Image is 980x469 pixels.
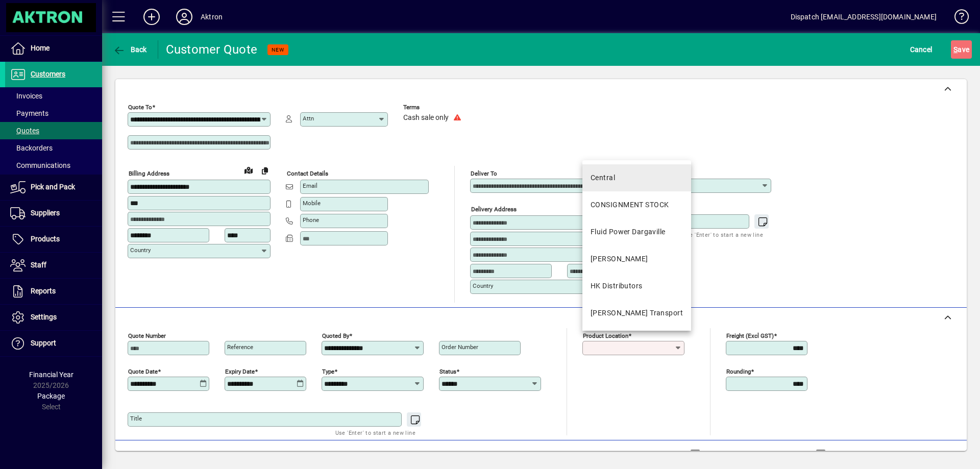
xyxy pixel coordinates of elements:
[5,157,102,174] a: Communications
[403,114,449,122] span: Cash sale only
[5,122,102,139] a: Quotes
[227,343,253,351] mat-label: Reference
[31,70,65,78] span: Customers
[471,170,497,177] mat-label: Deliver To
[31,313,57,321] span: Settings
[128,104,152,111] mat-label: Quote To
[31,261,46,269] span: Staff
[10,92,42,100] span: Invoices
[31,339,56,347] span: Support
[582,191,691,218] mat-option: CONSIGNMENT STOCK
[166,41,258,58] div: Customer Quote
[303,115,314,122] mat-label: Attn
[257,162,273,179] button: Copy to Delivery address
[135,8,168,26] button: Add
[303,216,319,224] mat-label: Phone
[910,41,933,58] span: Cancel
[583,332,628,339] mat-label: Product location
[128,332,166,339] mat-label: Quote number
[442,343,478,351] mat-label: Order number
[10,109,48,117] span: Payments
[726,332,774,339] mat-label: Freight (excl GST)
[591,227,666,237] div: Fluid Power Dargaville
[683,229,763,240] mat-hint: Use 'Enter' to start a new line
[582,273,691,300] mat-option: HK Distributors
[953,41,969,58] span: ave
[37,392,65,400] span: Package
[5,175,102,200] a: Pick and Pack
[892,445,944,463] button: Product
[582,245,691,273] mat-option: HAMILTON
[5,87,102,105] a: Invoices
[31,287,56,295] span: Reports
[128,367,158,375] mat-label: Quote date
[29,371,73,379] span: Financial Year
[303,182,317,189] mat-label: Email
[5,227,102,252] a: Products
[612,445,672,463] button: Product History
[130,415,142,422] mat-label: Title
[5,139,102,157] a: Backorders
[31,183,75,191] span: Pick and Pack
[908,40,935,59] button: Cancel
[403,104,464,111] span: Terms
[582,164,691,191] mat-option: Central
[110,40,150,59] button: Back
[303,200,321,207] mat-label: Mobile
[335,427,415,438] mat-hint: Use 'Enter' to start a new line
[130,246,151,254] mat-label: Country
[616,446,668,462] span: Product History
[5,105,102,122] a: Payments
[897,446,939,462] span: Product
[439,367,456,375] mat-label: Status
[322,332,349,339] mat-label: Quoted by
[5,253,102,278] a: Staff
[31,235,60,243] span: Products
[5,279,102,304] a: Reports
[591,254,648,264] div: [PERSON_NAME]
[582,218,691,245] mat-option: Fluid Power Dargaville
[591,172,615,183] div: Central
[102,40,158,59] app-page-header-button: Back
[31,44,50,52] span: Home
[5,201,102,226] a: Suppliers
[591,308,683,318] div: [PERSON_NAME] Transport
[828,449,887,459] label: Show Cost/Profit
[10,144,53,152] span: Backorders
[5,36,102,61] a: Home
[591,281,643,291] div: HK Distributors
[791,9,937,25] div: Dispatch [EMAIL_ADDRESS][DOMAIN_NAME]
[726,367,751,375] mat-label: Rounding
[951,40,972,59] button: Save
[10,161,70,169] span: Communications
[5,305,102,330] a: Settings
[322,367,334,375] mat-label: Type
[31,209,60,217] span: Suppliers
[272,46,284,53] span: NEW
[5,331,102,356] a: Support
[113,45,147,54] span: Back
[168,8,201,26] button: Profile
[240,162,257,178] a: View on map
[953,45,958,54] span: S
[201,9,223,25] div: Aktron
[582,300,691,327] mat-option: T. Croft Transport
[473,282,493,289] mat-label: Country
[947,2,967,35] a: Knowledge Base
[225,367,255,375] mat-label: Expiry date
[10,127,39,135] span: Quotes
[591,200,669,210] div: CONSIGNMENT STOCK
[702,449,798,459] label: Show Line Volumes/Weights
